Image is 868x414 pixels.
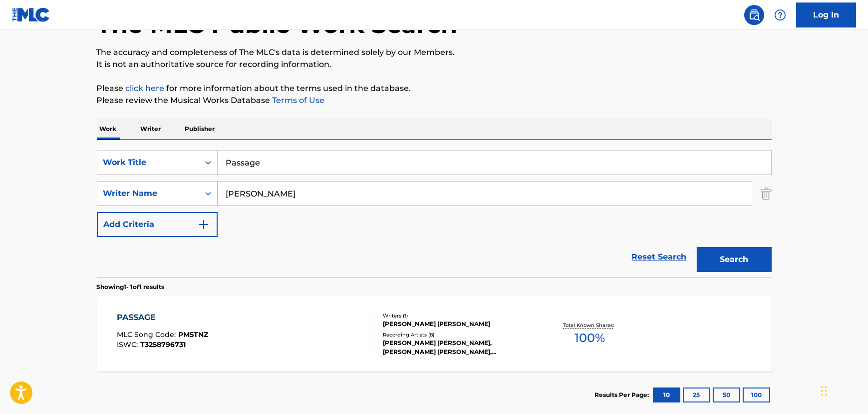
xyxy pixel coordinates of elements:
[97,94,772,106] p: Please review the Musical Works Database
[595,390,652,399] p: Results Per Page:
[103,187,193,199] div: Writer Name
[748,9,760,21] img: search
[103,156,193,168] div: Work Title
[713,387,740,402] button: 50
[627,246,692,268] a: Reset Search
[97,282,165,291] p: Showing 1 - 1 of 1 results
[97,296,772,371] a: PASSAGEMLC Song Code:PM5TNZISWC:T3258796731Writers (1)[PERSON_NAME] [PERSON_NAME]Recording Artist...
[743,387,770,402] button: 100
[774,9,786,21] img: help
[821,376,827,406] div: Drag
[178,330,208,339] span: PM5TNZ
[383,312,534,319] div: Writers ( 1 )
[271,95,325,105] a: Terms of Use
[97,150,772,277] form: Search Form
[97,58,772,70] p: It is not an authoritative source for recording information.
[770,5,790,25] div: Help
[383,338,534,356] div: [PERSON_NAME] [PERSON_NAME], [PERSON_NAME] [PERSON_NAME], [PERSON_NAME] [PERSON_NAME], [PERSON_NA...
[796,2,856,27] a: Log In
[97,82,772,94] p: Please for more information about the terms used in the database.
[97,46,772,58] p: The accuracy and completeness of The MLC's data is determined solely by our Members.
[761,181,772,206] img: Delete Criterion
[697,247,772,272] button: Search
[97,212,218,237] button: Add Criteria
[117,330,178,339] span: MLC Song Code :
[818,366,868,414] iframe: Chat Widget
[138,118,164,139] p: Writer
[140,340,186,349] span: T3258796731
[117,311,208,323] div: PASSAGE
[97,118,120,139] p: Work
[383,319,534,328] div: [PERSON_NAME] [PERSON_NAME]
[182,118,218,139] p: Publisher
[683,387,710,402] button: 25
[12,7,50,22] img: MLC Logo
[563,321,616,329] p: Total Known Shares:
[126,83,165,93] a: click here
[198,218,210,230] img: 9d2ae6d4665cec9f34b9.svg
[653,387,680,402] button: 10
[575,329,605,347] span: 100 %
[117,340,140,349] span: ISWC :
[383,331,534,338] div: Recording Artists ( 8 )
[744,5,764,25] a: Public Search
